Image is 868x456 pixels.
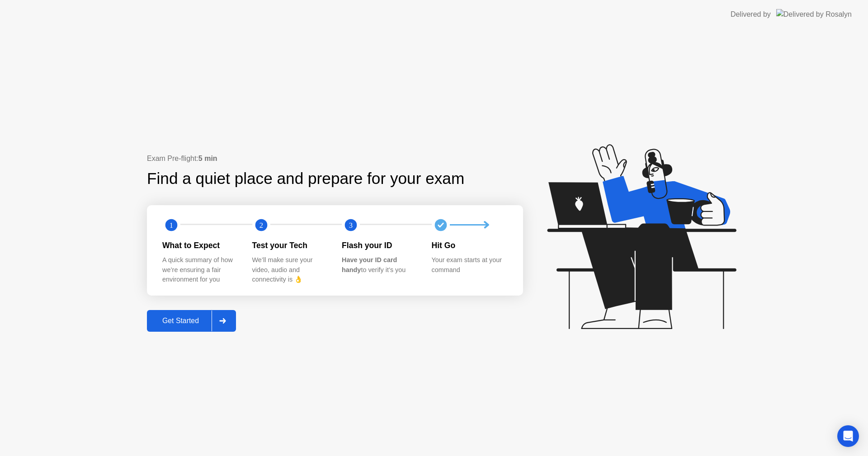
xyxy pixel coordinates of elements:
button: Get Started [147,310,236,332]
div: Exam Pre-flight: [147,153,523,164]
text: 2 [259,221,263,229]
div: Test your Tech [252,240,328,251]
div: Hit Go [432,240,507,251]
img: Delivered by Rosalyn [776,9,852,19]
div: Open Intercom Messenger [837,425,859,447]
b: Have your ID card handy [342,256,397,273]
div: We’ll make sure your video, audio and connectivity is 👌 [252,255,328,285]
text: 1 [170,221,173,229]
div: Delivered by [731,9,771,20]
div: Find a quiet place and prepare for your exam [147,167,466,191]
div: What to Expect [162,240,238,251]
div: to verify it’s you [342,255,417,275]
div: Your exam starts at your command [432,255,507,275]
b: 5 min [198,155,217,162]
div: Get Started [150,317,212,325]
text: 3 [349,221,353,229]
div: Flash your ID [342,240,417,251]
div: A quick summary of how we’re ensuring a fair environment for you [162,255,238,285]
